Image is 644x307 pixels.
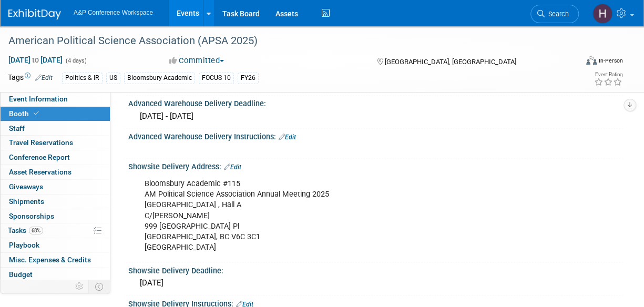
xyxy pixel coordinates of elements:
[62,73,103,84] div: Politics & IR
[128,159,623,172] div: Showsite Delivery Address:
[9,109,41,118] span: Booth
[586,56,597,65] img: Format-Inperson.png
[1,92,110,106] a: Event Information
[74,9,153,16] span: A&P Conference Workspace
[89,280,110,293] td: Toggle Event Tabs
[598,57,623,65] div: In-Person
[9,197,44,206] span: Shipments
[8,72,53,84] td: Tags
[128,96,623,109] div: Advanced Warehouse Delivery Deadline:
[128,262,623,275] div: Showsite Delivery Deadline:
[9,241,39,249] span: Playbook
[34,110,39,116] i: Booth reservation complete
[1,268,110,282] a: Budget
[35,74,53,81] a: Edit
[1,165,110,179] a: Asset Reservations
[8,55,63,65] span: [DATE] [DATE]
[124,73,195,84] div: Bloomsbury Academic
[106,73,120,84] div: US
[9,153,70,161] span: Conference Report
[136,108,615,125] div: [DATE] - [DATE]
[385,58,516,66] span: [GEOGRAPHIC_DATA], [GEOGRAPHIC_DATA]
[1,253,110,267] a: Misc. Expenses & Credits
[166,55,228,66] button: Committed
[594,72,622,77] div: Event Rating
[1,209,110,223] a: Sponsorships
[9,270,33,279] span: Budget
[70,280,89,293] td: Personalize Event Tab Strip
[128,129,623,142] div: Advanced Warehouse Delivery Instructions:
[5,32,570,50] div: American Political Science Association (APSA 2025)
[8,226,43,234] span: Tasks
[136,274,615,291] div: [DATE]
[9,182,43,191] span: Giveaways
[279,134,296,141] a: Edit
[137,173,525,258] div: Bloomsbury Academic #115 AM Political Science Association Annual Meeting 2025 [GEOGRAPHIC_DATA] ,...
[1,195,110,209] a: Shipments
[545,10,569,18] span: Search
[9,138,73,147] span: Travel Reservations
[534,55,623,70] div: Event Format
[1,180,110,194] a: Giveaways
[199,73,234,84] div: FOCUS 10
[30,56,40,64] span: to
[592,4,612,24] img: Hannah Siegel
[1,150,110,165] a: Conference Report
[1,223,110,238] a: Tasks68%
[530,5,579,23] a: Search
[9,255,91,264] span: Misc. Expenses & Credits
[1,121,110,136] a: Staff
[9,168,71,176] span: Asset Reservations
[224,163,241,171] a: Edit
[65,57,87,64] span: (4 days)
[238,73,259,84] div: FY26
[29,227,43,234] span: 68%
[9,212,54,220] span: Sponsorships
[9,95,68,103] span: Event Information
[1,107,110,121] a: Booth
[1,136,110,150] a: Travel Reservations
[1,238,110,252] a: Playbook
[9,124,25,132] span: Staff
[8,9,61,19] img: ExhibitDay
